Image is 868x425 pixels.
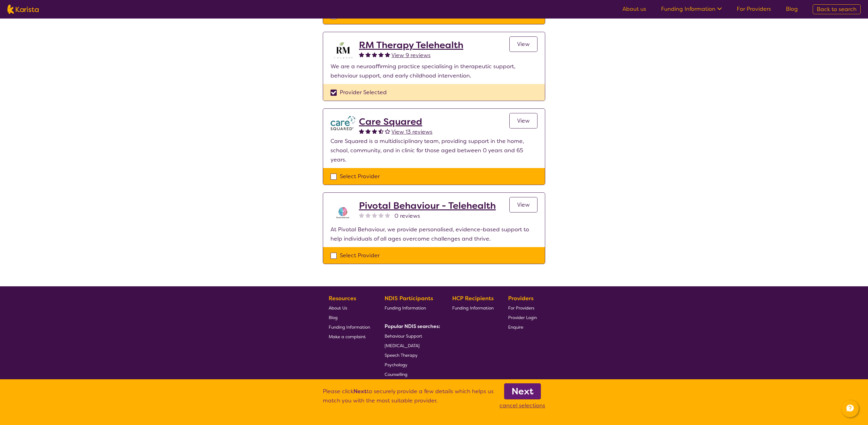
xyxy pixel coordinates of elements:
[499,401,545,410] p: cancel selections
[329,305,347,311] span: About Us
[391,51,431,60] a: View 9 reviews
[385,333,422,339] span: Behaviour Support
[512,385,533,398] b: Next
[509,36,537,52] a: View
[378,128,384,134] img: halfstar
[359,212,364,218] img: nonereviewstar
[353,388,367,395] b: Next
[508,313,537,322] a: Provider Login
[385,295,433,302] b: NDIS Participants
[394,211,420,221] span: 0 reviews
[786,5,798,13] a: Blog
[365,128,371,134] img: fullstar
[385,305,426,311] span: Funding Information
[509,113,537,128] a: View
[504,383,541,399] a: Next
[329,315,338,320] span: Blog
[517,40,530,48] span: View
[452,295,494,302] b: HCP Recipients
[378,212,384,218] img: nonereviewstar
[385,350,438,360] a: Speech Therapy
[329,334,366,339] span: Make a complaint
[372,128,377,134] img: fullstar
[737,5,771,13] a: For Providers
[452,305,494,311] span: Funding Information
[385,128,390,134] img: emptystar
[517,117,530,124] span: View
[359,52,364,57] img: fullstar
[359,128,364,134] img: fullstar
[331,116,355,131] img: watfhvlxxexrmzu5ckj6.png
[331,137,537,164] p: Care Squared is a multidisciplinary team, providing support in the home, school, community, and i...
[385,323,440,330] b: Popular NDIS searches:
[452,303,494,313] a: Funding Information
[329,295,356,302] b: Resources
[331,40,355,62] img: b3hjthhf71fnbidirs13.png
[385,331,438,341] a: Behaviour Support
[391,128,432,136] span: View 13 reviews
[329,313,370,322] a: Blog
[385,352,418,358] span: Speech Therapy
[508,305,534,311] span: For Providers
[841,400,859,417] button: Channel Menu
[329,303,370,313] a: About Us
[378,52,384,57] img: fullstar
[385,369,438,379] a: Counselling
[359,40,463,51] a: RM Therapy Telehealth
[365,212,371,218] img: nonereviewstar
[331,62,537,80] p: We are a neuroaffirming practice specialising in therapeutic support, behaviour support, and earl...
[508,295,533,302] b: Providers
[331,200,355,225] img: s8av3rcikle0tbnjpqc8.png
[359,116,432,127] a: Care Squared
[329,322,370,332] a: Funding Information
[622,5,646,13] a: About us
[661,5,722,13] a: Funding Information
[385,303,438,313] a: Funding Information
[517,201,530,208] span: View
[508,324,523,330] span: Enquire
[359,200,496,211] a: Pivotal Behaviour - Telehealth
[391,127,432,137] a: View 13 reviews
[817,6,857,13] span: Back to search
[385,52,390,57] img: fullstar
[385,212,390,218] img: nonereviewstar
[385,343,419,348] span: [MEDICAL_DATA]
[509,197,537,212] a: View
[7,5,39,14] img: Karista logo
[385,362,407,368] span: Psychology
[508,322,537,332] a: Enquire
[385,360,438,369] a: Psychology
[365,52,371,57] img: fullstar
[508,303,537,313] a: For Providers
[331,225,537,243] p: At Pivotal Behaviour, we provide personalised, evidence-based support to help individuals of all ...
[372,52,377,57] img: fullstar
[391,52,431,59] span: View 9 reviews
[385,341,438,350] a: [MEDICAL_DATA]
[385,372,407,377] span: Counselling
[329,324,370,330] span: Funding Information
[329,332,370,341] a: Make a complaint
[813,4,861,14] a: Back to search
[323,387,494,410] p: Please click to securely provide a few details which helps us match you with the most suitable pr...
[372,212,377,218] img: nonereviewstar
[508,315,537,320] span: Provider Login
